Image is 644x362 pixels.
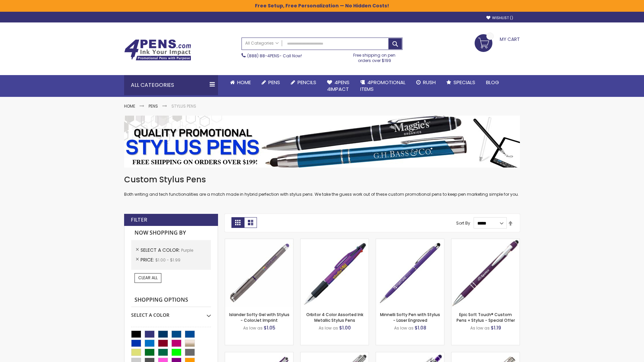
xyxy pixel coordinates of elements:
[131,226,211,240] strong: Now Shopping by
[411,75,441,90] a: Rush
[380,312,440,323] a: Minnelli Softy Pen with Stylus - Laser Engraved
[301,239,369,307] img: Orbitor 4 Color Assorted Ink Metallic Stylus Pens-Purple
[124,103,135,109] a: Home
[141,256,155,263] span: Price
[264,324,275,331] span: $1.05
[124,174,520,185] h1: Custom Stylus Pens
[285,75,322,90] a: Pencils
[225,239,293,244] a: Islander Softy Gel with Stylus - ColorJet Imprint-Purple
[124,75,218,95] div: All Categories
[268,79,280,86] span: Pens
[256,75,285,90] a: Pens
[181,247,193,253] span: Purple
[441,75,481,90] a: Specials
[138,275,158,281] span: Clear All
[306,312,363,323] a: Orbitor 4 Color Assorted Ink Metallic Stylus Pens
[327,79,350,93] span: 4Pens 4impact
[135,273,161,283] a: Clear All
[346,50,403,63] div: Free shipping on pen orders over $199
[225,239,293,307] img: Islander Softy Gel with Stylus - ColorJet Imprint-Purple
[360,79,406,93] span: 4PROMOTIONAL ITEMS
[491,324,501,331] span: $1.19
[394,325,414,331] span: As low as
[229,312,289,323] a: Islander Softy Gel with Stylus - ColorJet Imprint
[415,324,426,331] span: $1.08
[225,75,256,90] a: Home
[247,53,279,59] a: (888) 88-4PENS
[456,220,470,226] label: Sort By
[376,239,444,307] img: Minnelli Softy Pen with Stylus - Laser Engraved-Purple
[237,79,251,86] span: Home
[376,352,444,358] a: Phoenix Softy with Stylus Pen - Laser-Purple
[339,324,351,331] span: $1.00
[124,39,191,61] img: 4Pens Custom Pens and Promotional Products
[155,257,180,263] span: $1.00 - $1.99
[149,103,158,109] a: Pens
[301,352,369,358] a: Tres-Chic with Stylus Metal Pen - Standard Laser-Purple
[242,38,282,49] a: All Categories
[243,325,263,331] span: As low as
[231,217,244,228] strong: Grid
[481,75,504,90] a: Blog
[451,352,520,358] a: Tres-Chic Touch Pen - Standard Laser-Purple
[245,41,279,46] span: All Categories
[301,239,369,244] a: Orbitor 4 Color Assorted Ink Metallic Stylus Pens-Purple
[376,239,444,244] a: Minnelli Softy Pen with Stylus - Laser Engraved-Purple
[423,79,436,86] span: Rush
[131,307,211,318] div: Select A Color
[451,239,520,244] a: 4P-MS8B-Purple
[457,312,515,323] a: Epic Soft Touch® Custom Pens + Stylus - Special Offer
[131,216,147,224] strong: Filter
[322,75,355,97] a: 4Pens4impact
[319,325,338,331] span: As low as
[225,352,293,358] a: Avendale Velvet Touch Stylus Gel Pen-Purple
[453,79,475,86] span: Specials
[124,116,520,168] img: Stylus Pens
[141,247,181,253] span: Select A Color
[470,325,490,331] span: As low as
[247,53,302,59] span: - Call Now!
[486,15,513,20] a: Wishlist
[171,103,196,109] strong: Stylus Pens
[298,79,316,86] span: Pencils
[451,239,520,307] img: 4P-MS8B-Purple
[124,174,520,197] div: Both writing and tech functionalities are a match made in hybrid perfection with stylus pens. We ...
[486,79,499,86] span: Blog
[355,75,411,97] a: 4PROMOTIONALITEMS
[131,293,211,307] strong: Shopping Options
